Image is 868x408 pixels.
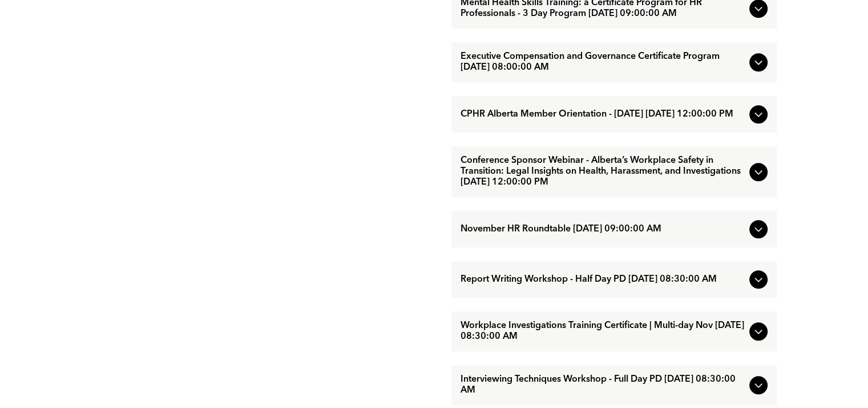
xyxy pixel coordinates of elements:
span: Workplace Investigations Training Certificate | Multi-day Nov [DATE] 08:30:00 AM [461,321,745,342]
span: November HR Roundtable [DATE] 09:00:00 AM [461,224,745,235]
span: Interviewing Techniques Workshop - Full Day PD [DATE] 08:30:00 AM [461,374,745,396]
span: CPHR Alberta Member Orientation - [DATE] [DATE] 12:00:00 PM [461,109,745,120]
span: Executive Compensation and Governance Certificate Program [DATE] 08:00:00 AM [461,51,745,73]
span: Conference Sponsor Webinar - Alberta’s Workplace Safety in Transition: Legal Insights on Health, ... [461,155,745,188]
span: Report Writing Workshop - Half Day PD [DATE] 08:30:00 AM [461,274,745,285]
